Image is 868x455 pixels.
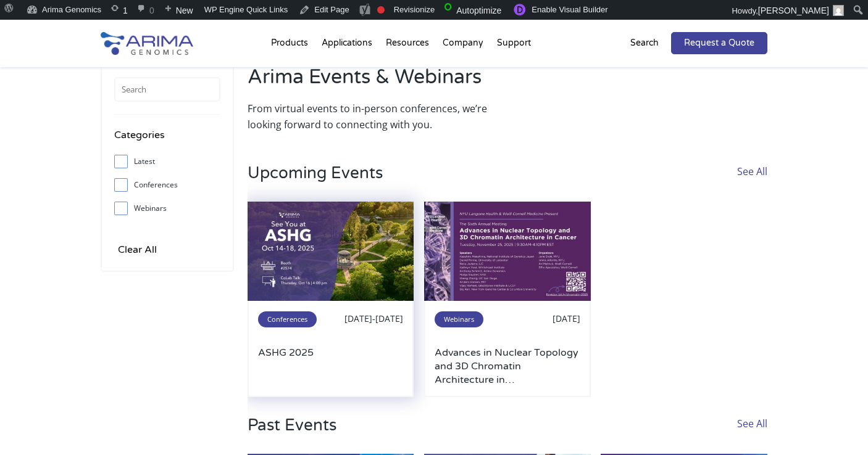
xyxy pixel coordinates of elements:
p: Search [630,35,659,51]
img: NYU-X-Post-No-Agenda-500x300.jpg [424,202,591,301]
input: Clear All [114,241,161,258]
div: Needs improvement [377,6,385,14]
label: Latest [114,152,220,171]
a: Request a Quote [671,32,767,54]
h4: Categories [114,127,220,152]
span: [DATE] [553,313,580,324]
p: From virtual events to in-person conferences, we’re looking forward to connecting with you. [248,100,501,133]
span: Conferences [258,311,317,327]
h3: Past Events [248,416,336,454]
span: [PERSON_NAME] [758,6,829,15]
a: Advances in Nuclear Topology and 3D Chromatin Architecture in [MEDICAL_DATA] [435,346,580,387]
span: [DATE]-[DATE] [344,313,403,324]
h3: Upcoming Events [248,163,383,202]
img: ashg-2025-500x300.jpg [248,202,414,301]
a: See All [737,416,767,454]
h2: Arima Events & Webinars [248,64,501,100]
img: Arima-Genomics-logo [101,32,193,55]
input: Search [114,77,220,102]
label: Webinars [114,199,220,218]
span: Webinars [435,311,483,327]
label: Conferences [114,176,220,194]
a: ASHG 2025 [258,346,404,387]
a: See All [737,163,767,202]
